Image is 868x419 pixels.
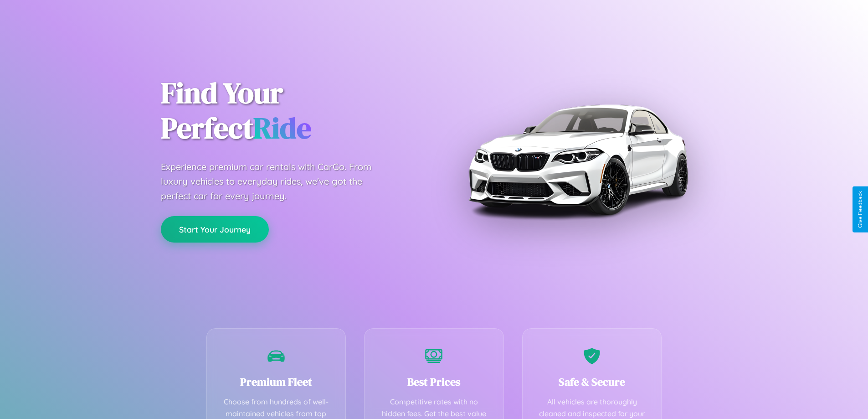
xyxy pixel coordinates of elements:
p: Experience premium car rentals with CarGo. From luxury vehicles to everyday rides, we've got the ... [161,160,389,203]
h3: Safe & Secure [536,374,648,389]
h3: Premium Fleet [221,374,332,389]
h3: Best Prices [378,374,490,389]
button: Start Your Journey [161,216,269,243]
div: Give Feedback [857,191,863,228]
h1: Find Your Perfect [161,76,421,146]
span: Ride [253,108,311,148]
img: Premium BMW car rental vehicle [464,46,692,274]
